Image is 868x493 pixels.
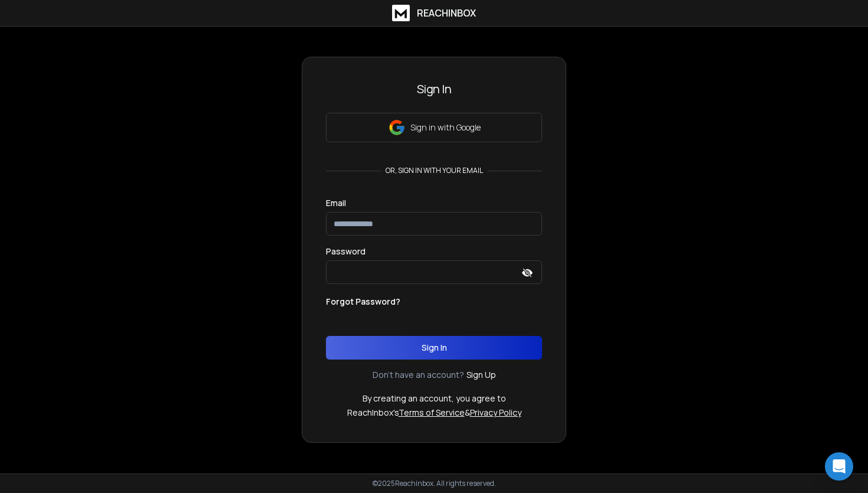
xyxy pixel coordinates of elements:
[326,247,366,256] label: Password
[326,81,542,97] h3: Sign In
[326,336,542,360] button: Sign In
[347,407,521,419] p: ReachInbox's &
[381,166,488,175] p: or, sign in with your email
[392,5,410,21] img: logo
[373,369,464,381] p: Don't have an account?
[326,296,400,308] p: Forgot Password?
[410,122,481,133] p: Sign in with Google
[399,407,465,418] a: Terms of Service
[466,369,496,381] a: Sign Up
[326,199,346,207] label: Email
[363,393,506,404] p: By creating an account, you agree to
[326,113,542,142] button: Sign in with Google
[417,6,476,20] h1: ReachInbox
[825,452,853,481] div: Open Intercom Messenger
[392,5,476,21] a: ReachInbox
[470,407,521,418] a: Privacy Policy
[373,479,496,488] p: © 2025 Reachinbox. All rights reserved.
